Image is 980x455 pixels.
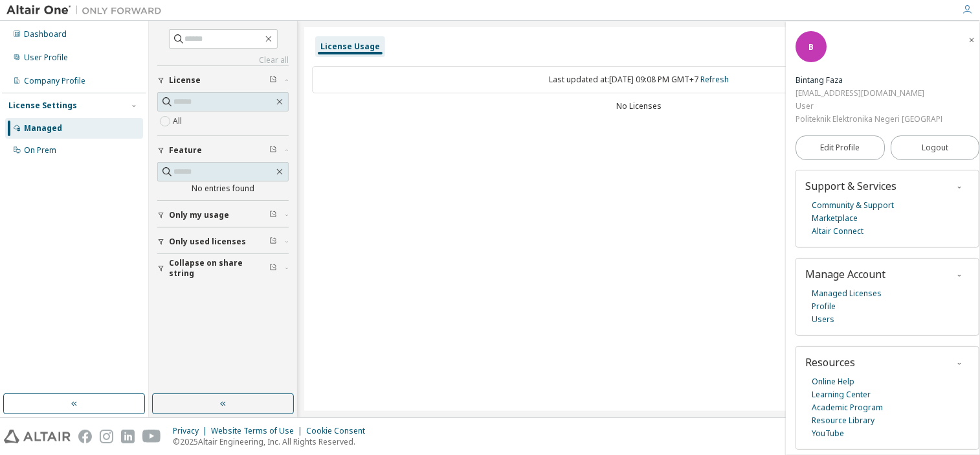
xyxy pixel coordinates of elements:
[157,55,289,65] a: Clear all
[269,145,277,156] span: Clear filter
[121,430,135,443] img: linkedin.svg
[269,237,277,247] span: Clear filter
[306,426,373,436] div: Cookie Consent
[812,199,894,212] a: Community & Support
[169,237,246,247] span: Only used licenses
[812,414,874,427] a: Resource Library
[700,74,729,85] a: Refresh
[805,355,855,369] span: Resources
[812,287,882,300] a: Managed Licenses
[173,113,184,129] label: All
[157,136,289,165] button: Feature
[796,100,942,113] div: User
[157,227,289,256] button: Only used licenses
[269,75,277,86] span: Clear filter
[211,426,306,436] div: Website Terms of Use
[4,430,71,443] img: altair_logo.svg
[320,41,380,52] div: License Usage
[157,66,289,95] button: License
[100,430,113,443] img: instagram.svg
[169,75,201,86] span: License
[157,183,289,194] div: No entries found
[812,388,871,401] a: Learning Center
[6,4,168,17] img: Altair One
[796,74,942,87] div: Bintang Faza
[796,87,942,100] div: [EMAIL_ADDRESS][DOMAIN_NAME]
[24,29,67,40] div: Dashboard
[812,427,844,440] a: YouTube
[269,263,277,274] span: Clear filter
[312,66,966,93] div: Last updated at: [DATE] 09:08 PM GMT+7
[812,375,854,388] a: Online Help
[891,135,980,160] button: Logout
[24,76,85,86] div: Company Profile
[812,401,883,414] a: Academic Program
[812,212,858,225] a: Marketplace
[173,436,373,447] p: © 2025 Altair Engineering, Inc. All Rights Reserved.
[169,210,229,220] span: Only my usage
[796,135,885,160] a: Edit Profile
[312,101,966,111] div: No Licenses
[78,430,92,443] img: facebook.svg
[173,426,211,436] div: Privacy
[269,210,277,220] span: Clear filter
[157,201,289,229] button: Only my usage
[8,100,77,111] div: License Settings
[24,123,62,134] div: Managed
[922,141,948,154] span: Logout
[812,225,863,238] a: Altair Connect
[157,254,289,283] button: Collapse on share string
[796,113,942,126] div: Politeknik Elektronika Negeri [GEOGRAPHIC_DATA]
[142,430,161,443] img: youtube.svg
[169,258,269,279] span: Collapse on share string
[805,179,896,193] span: Support & Services
[812,313,834,326] a: Users
[808,41,814,52] span: B
[820,143,860,153] span: Edit Profile
[24,145,56,156] div: On Prem
[24,52,68,63] div: User Profile
[812,300,836,313] a: Profile
[169,145,202,156] span: Feature
[805,267,885,281] span: Manage Account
